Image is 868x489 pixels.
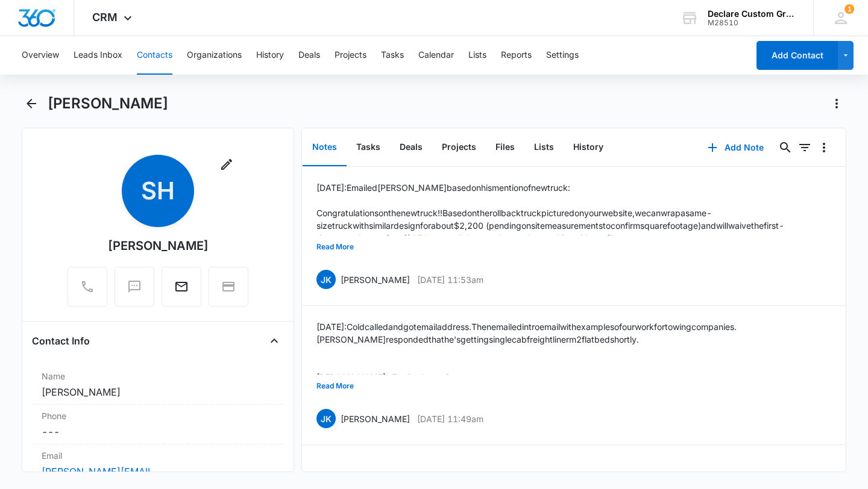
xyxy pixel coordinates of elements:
[42,464,162,479] a: [PERSON_NAME][EMAIL_ADDRESS][DOMAIN_NAME]
[417,273,483,286] p: [DATE] 11:53am
[486,129,524,166] button: Files
[42,370,274,382] label: Name
[22,94,40,113] button: Back
[316,235,354,258] button: Read More
[137,36,172,75] button: Contacts
[316,181,836,194] p: [DATE]: Emailed [PERSON_NAME] based on his mention of new truck:
[418,36,454,75] button: Calendar
[501,36,532,75] button: Reports
[524,129,564,166] button: Lists
[341,413,410,425] p: [PERSON_NAME]
[390,129,432,166] button: Deals
[432,129,486,166] button: Projects
[74,36,122,75] button: Leads Inbox
[708,9,796,19] div: account name
[708,19,796,27] div: account id
[696,133,776,162] button: Add Note
[256,36,284,75] button: History
[316,207,836,244] p: Congratulations on the new truck!! Based on the rollback truck pictured on your website, we can w...
[795,138,814,157] button: Filters
[162,285,201,296] a: Email
[564,129,613,166] button: History
[187,36,242,75] button: Organizations
[303,129,347,166] button: Notes
[32,405,284,444] div: Phone---
[381,36,404,75] button: Tasks
[814,138,834,157] button: Overflow Menu
[347,129,390,166] button: Tasks
[316,270,336,289] span: JK
[32,334,90,348] h4: Contact Info
[122,155,194,227] span: SH
[335,36,366,75] button: Projects
[42,385,274,399] dd: [PERSON_NAME]
[844,4,854,14] div: notifications count
[32,444,284,484] div: Email[PERSON_NAME][EMAIL_ADDRESS][DOMAIN_NAME]
[417,413,483,425] p: [DATE] 11:49am
[316,409,336,428] span: JK
[32,365,284,405] div: Name[PERSON_NAME]
[42,425,274,439] dd: ---
[316,320,831,346] p: [DATE]: Cold called and got email address. Then emailed intro email with examples of our work for...
[48,95,168,113] h1: [PERSON_NAME]
[468,36,486,75] button: Lists
[844,4,854,14] span: 1
[316,371,831,384] p: [PERSON_NAME]'s Towing &amp; Recovery
[298,36,320,75] button: Deals
[162,267,201,307] button: Email
[546,36,579,75] button: Settings
[265,331,284,350] button: Close
[42,410,274,422] label: Phone
[22,36,59,75] button: Overview
[42,449,274,462] label: Email
[92,11,118,23] span: CRM
[827,94,846,113] button: Actions
[776,138,795,157] button: Search...
[108,237,209,255] div: [PERSON_NAME]
[756,41,838,70] button: Add Contact
[341,273,410,286] p: [PERSON_NAME]
[316,375,354,397] button: Read More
